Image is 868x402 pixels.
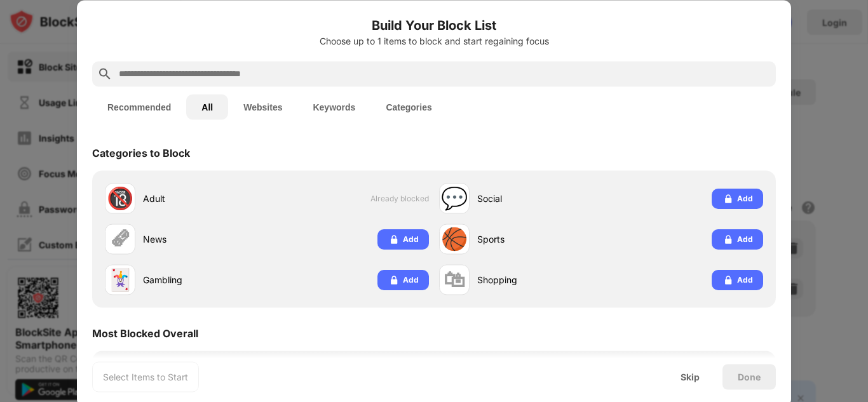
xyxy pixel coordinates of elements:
[186,94,228,119] button: All
[403,273,419,286] div: Add
[477,232,601,246] div: Sports
[97,66,112,81] img: search.svg
[444,267,465,293] div: 🛍
[143,273,267,286] div: Gambling
[477,273,601,286] div: Shopping
[92,326,198,339] div: Most Blocked Overall
[737,232,753,245] div: Add
[737,192,753,204] div: Add
[477,192,601,205] div: Social
[107,185,133,211] div: 🔞
[143,192,267,205] div: Adult
[228,94,297,119] button: Websites
[737,273,753,286] div: Add
[681,372,700,382] div: Skip
[370,94,447,119] button: Categories
[92,36,776,46] div: Choose up to 1 items to block and start regaining focus
[370,194,429,203] span: Already blocked
[109,226,131,252] div: 🗞
[107,267,133,293] div: 🃏
[92,94,186,119] button: Recommended
[92,15,776,34] h6: Build Your Block List
[92,146,190,159] div: Categories to Block
[103,370,188,383] div: Select Items to Start
[297,94,370,119] button: Keywords
[738,372,761,382] div: Done
[441,226,468,252] div: 🏀
[441,185,468,211] div: 💬
[143,232,267,246] div: News
[403,232,419,245] div: Add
